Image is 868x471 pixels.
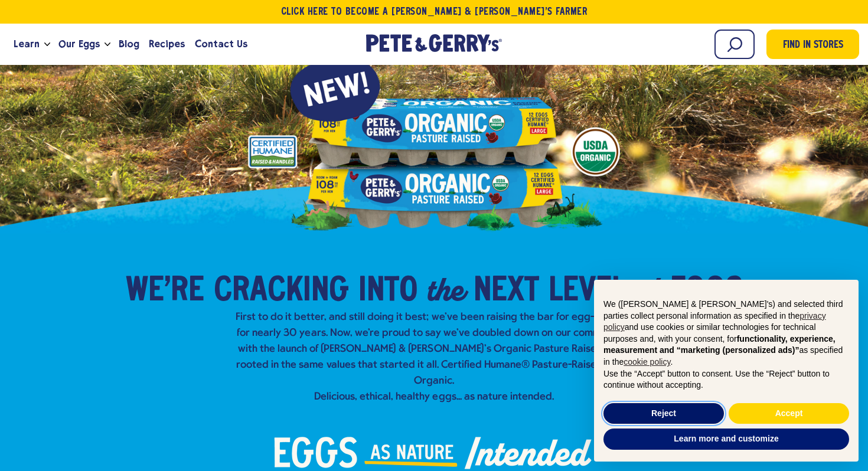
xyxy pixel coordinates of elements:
[54,28,105,60] a: Our Eggs
[474,274,539,309] span: Next
[358,274,417,309] span: into
[603,403,724,424] button: Reject
[195,37,247,51] span: Contact Us
[14,37,40,51] span: Learn
[714,30,755,59] input: Search
[549,274,626,309] span: Level
[635,268,661,310] em: of
[114,28,144,60] a: Blog
[214,274,349,309] span: Cracking
[766,30,859,59] a: Find in Stores
[144,28,190,60] a: Recipes
[105,42,110,47] button: Open the dropdown menu for Our Eggs
[783,38,843,54] span: Find in Stores
[585,270,868,471] div: Notice
[58,37,100,51] span: Our Eggs
[149,37,185,51] span: Recipes
[729,403,849,424] button: Accept
[126,274,204,309] span: We’re
[624,357,670,367] a: cookie policy
[190,28,252,60] a: Contact Us
[603,299,849,368] p: We ([PERSON_NAME] & [PERSON_NAME]'s) and selected third parties collect personal information as s...
[119,37,139,51] span: Blog
[603,429,849,450] button: Learn more and customize
[427,268,464,310] em: the
[603,368,849,391] p: Use the “Accept” button to consent. Use the “Reject” button to continue without accepting.
[9,28,44,60] a: Learn
[44,42,50,47] button: Open the dropdown menu for Learn
[231,309,637,405] p: First to do it better, and still doing it best; we've been raising the bar for egg-cellence for n...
